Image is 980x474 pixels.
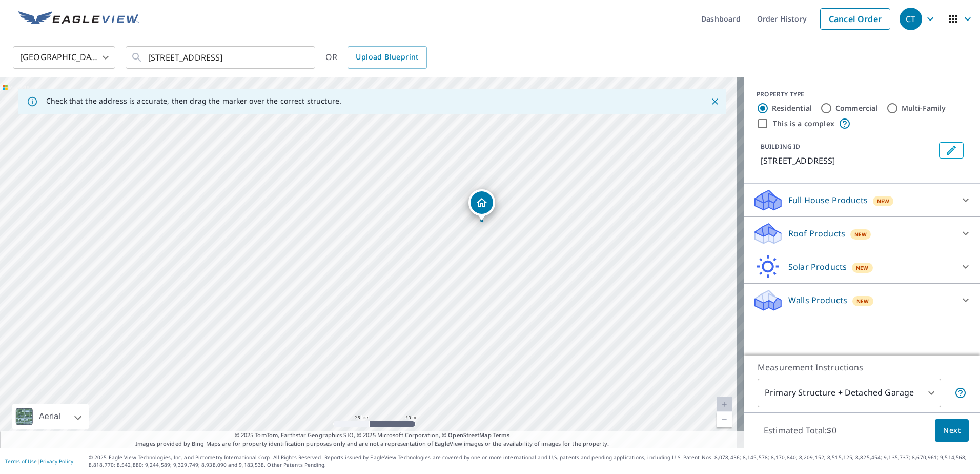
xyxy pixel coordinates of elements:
[717,397,732,412] a: Current Level 20, Zoom In Disabled
[468,189,495,221] div: Dropped pin, building 1, Residential property, 279 Middle Haddam Rd Portland, CT 06480
[752,221,972,246] div: Roof ProductsNew
[772,103,812,113] label: Residential
[348,46,426,69] a: Upload Blueprint
[856,297,869,305] span: New
[758,361,967,373] p: Measurement Instructions
[761,154,935,167] p: [STREET_ADDRESS]
[835,103,878,113] label: Commercial
[757,90,968,99] div: PROPERTY TYPE
[856,264,869,272] span: New
[877,197,890,205] span: New
[448,431,491,439] a: OpenStreetMap
[854,230,867,239] span: New
[788,227,845,240] p: Roof Products
[89,453,975,469] p: © 2025 Eagle View Technologies, Inc. and Pictometry International Corp. All Rights Reserved. Repo...
[788,294,847,306] p: Walls Products
[788,261,847,273] p: Solar Products
[5,458,37,465] a: Terms of Use
[935,419,969,442] button: Next
[758,379,941,407] div: Primary Structure + Detached Garage
[943,424,961,437] span: Next
[717,412,732,427] a: Current Level 20, Zoom Out
[46,96,341,106] p: Check that the address is accurate, then drag the marker over the correct structure.
[356,51,418,64] span: Upload Blueprint
[5,458,73,464] p: |
[493,431,510,439] a: Terms
[325,46,427,69] div: OR
[36,404,64,429] div: Aerial
[902,103,946,113] label: Multi-Family
[752,254,972,279] div: Solar ProductsNew
[900,8,922,30] div: CT
[761,142,800,151] p: BUILDING ID
[235,431,510,440] span: © 2025 TomTom, Earthstar Geographics SIO, © 2025 Microsoft Corporation, ©
[752,288,972,312] div: Walls ProductsNew
[788,194,868,206] p: Full House Products
[18,11,139,27] img: EV Logo
[13,43,115,72] div: [GEOGRAPHIC_DATA]
[954,387,967,399] span: Your report will include the primary structure and a detached garage if one exists.
[820,8,890,30] a: Cancel Order
[148,43,294,72] input: Search by address or latitude-longitude
[939,142,964,159] button: Edit building 1
[40,458,73,465] a: Privacy Policy
[756,419,845,442] p: Estimated Total: $0
[752,188,972,212] div: Full House ProductsNew
[773,118,834,129] label: This is a complex
[12,404,89,429] div: Aerial
[708,95,722,108] button: Close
